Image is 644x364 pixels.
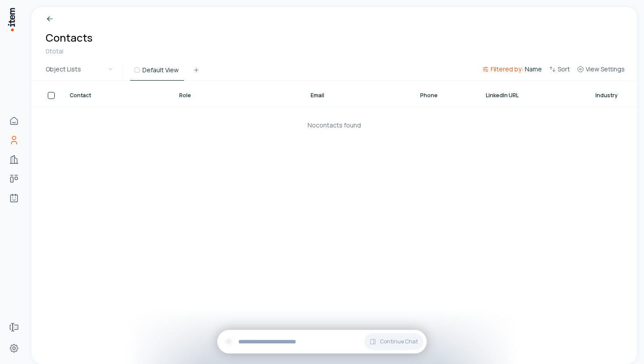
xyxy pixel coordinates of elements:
[54,14,90,24] p: Breadcrumb
[491,65,523,74] span: Filtered by:
[558,65,570,74] span: Sort
[595,92,618,99] span: Industry
[217,330,427,353] div: Continue Chat
[46,14,90,24] a: Breadcrumb
[5,318,23,336] a: Forms
[573,64,628,80] button: View Settings
[5,131,23,149] a: Contacts
[70,92,91,99] span: Contact
[5,112,23,130] a: Home
[486,92,519,99] span: LinkedIn URL
[46,31,92,45] h1: Contacts
[5,339,23,357] a: Settings
[7,7,16,32] img: Item Brain Logo
[478,64,545,80] button: Filtered by:Name
[525,65,542,74] span: Name
[545,64,573,80] button: Sort
[130,65,184,81] button: Default View
[5,151,23,168] a: Companies
[420,92,438,99] span: Phone
[5,189,23,207] a: Agents
[364,333,423,350] button: Continue Chat
[311,92,324,99] span: Email
[308,120,361,130] p: No contacts found
[380,338,418,345] span: Continue Chat
[5,170,23,187] a: deals
[46,46,92,56] div: 0 total
[179,92,191,99] span: Role
[586,65,625,74] span: View Settings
